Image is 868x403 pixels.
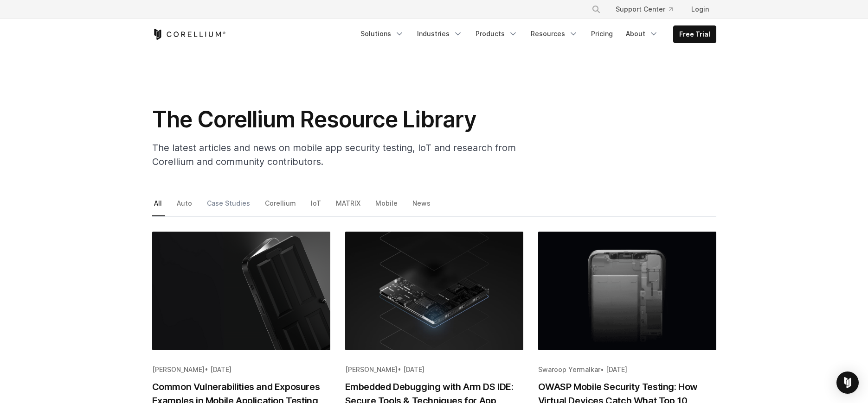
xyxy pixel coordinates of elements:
button: Search [588,1,604,18]
img: Common Vulnerabilities and Exposures Examples in Mobile Application Testing [152,232,330,350]
a: Solutions [355,25,410,42]
a: Support Center [608,1,680,18]
a: Resources [525,25,584,42]
img: OWASP Mobile Security Testing: How Virtual Devices Catch What Top 10 Checks Miss [538,232,716,350]
a: Free Trial [674,26,716,43]
span: Swaroop Yermalkar [538,365,600,373]
a: IoT [309,197,324,216]
span: The latest articles and news on mobile app security testing, IoT and research from Corellium and ... [152,142,516,167]
div: • [538,365,716,374]
a: Case Studies [205,197,253,216]
span: [PERSON_NAME] [152,365,205,373]
h1: The Corellium Resource Library [152,106,523,133]
span: [DATE] [606,365,627,373]
div: Navigation Menu [580,1,716,18]
a: Mobile [373,197,401,216]
a: Pricing [585,25,618,42]
a: MATRIX [334,197,364,216]
a: Auto [175,197,195,216]
a: Corellium [263,197,299,216]
a: Corellium Home [152,29,226,40]
img: Embedded Debugging with Arm DS IDE: Secure Tools & Techniques for App Developers [345,232,523,350]
span: [PERSON_NAME] [345,365,398,373]
a: News [411,197,434,216]
a: Industries [411,25,468,42]
div: • [152,365,330,374]
a: Login [684,1,716,18]
div: • [345,365,523,374]
div: Navigation Menu [355,25,716,43]
span: [DATE] [403,365,424,373]
div: Open Intercom Messenger [836,372,859,394]
a: Products [470,25,523,42]
a: All [152,197,165,216]
a: About [620,25,664,42]
span: [DATE] [210,365,231,373]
